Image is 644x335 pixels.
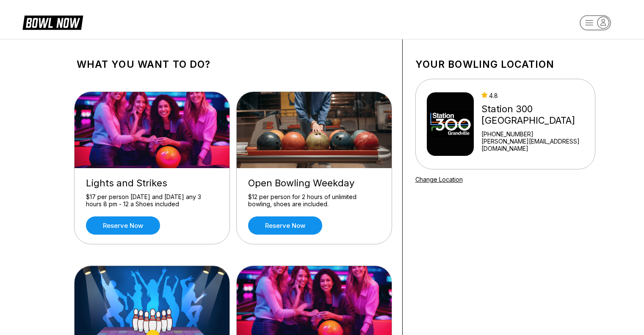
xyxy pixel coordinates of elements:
img: Lights and Strikes [75,92,230,168]
div: $17 per person [DATE] and [DATE] any 3 hours 8 pm - 12 a Shoes included [86,193,218,208]
div: [PHONE_NUMBER] [481,130,591,138]
div: 4.8 [481,92,591,99]
a: Change Location [415,176,463,183]
h1: Your bowling location [415,58,595,70]
div: Open Bowling Weekday [248,177,380,189]
div: $12 per person for 2 hours of unlimited bowling, shoes are included. [248,193,380,208]
a: Reserve now [86,216,160,235]
h1: What you want to do? [77,58,390,70]
img: Station 300 Grandville [427,92,474,156]
img: Open Bowling Weekday [237,92,392,168]
a: Reserve now [248,216,322,235]
a: [PERSON_NAME][EMAIL_ADDRESS][DOMAIN_NAME] [481,138,591,152]
div: Station 300 [GEOGRAPHIC_DATA] [481,103,591,126]
div: Lights and Strikes [86,177,218,189]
